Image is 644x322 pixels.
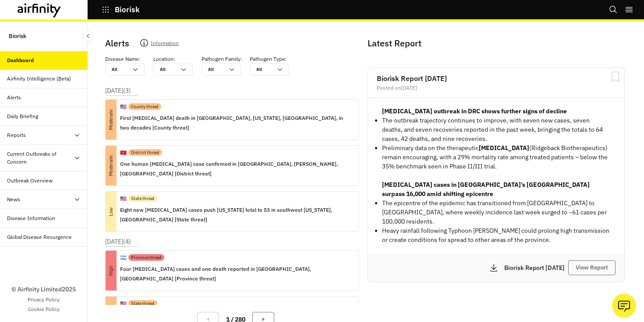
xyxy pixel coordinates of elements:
div: Outbreak Overview [7,177,53,185]
p: 🇺🇸 [120,103,127,111]
p: Eight new [MEDICAL_DATA] cases push [US_STATE] total to 53 in southwest [US_STATE], [GEOGRAPHIC_D... [120,205,351,224]
p: Latest Report [368,37,623,50]
p: 🇺🇸 [120,195,127,203]
strong: [MEDICAL_DATA] cases in [GEOGRAPHIC_DATA]’s [GEOGRAPHIC_DATA] surpass 16,000 amid shifting epicentre [382,181,590,198]
p: Alerts [105,37,129,50]
p: State threat [131,300,155,307]
svg: Bookmark Report [610,71,621,82]
p: Preliminary data on the therapeutic (Ridgeback Biotherapeutics) remain encouraging, with a 29% mo... [382,143,610,171]
a: Privacy Policy [28,296,60,304]
p: Moderate [91,160,131,171]
button: Close Sidebar [82,30,94,42]
p: The outbreak trajectory continues to improve, with seven new cases, seven deaths, and seven recov... [382,116,610,143]
div: Daily Briefing [7,112,38,120]
div: Airfinity Intelligence (Beta) [7,75,71,83]
p: Heavy rainfall following Typhoon [PERSON_NAME] could prolong high transmission or create conditio... [382,226,610,245]
div: Disease Information [7,214,55,222]
div: Current Outbreaks of Concern [7,150,74,166]
strong: [MEDICAL_DATA] outbreak in DRC shows further signs of decline [382,107,567,115]
p: [DATE] ( 3 ) [105,86,131,95]
p: © Airfinity Limited 2025 [11,285,76,294]
p: Pathogen Family : [202,55,242,63]
p: Biorisk [9,28,26,44]
p: First [MEDICAL_DATA] death in [GEOGRAPHIC_DATA], [US_STATE], [GEOGRAPHIC_DATA], in two decades [C... [120,113,351,133]
p: State threat [131,195,155,202]
div: Alerts [7,94,21,101]
button: Search [609,2,618,17]
div: Dashboard [7,56,34,64]
p: Biorisk Report [DATE] [504,265,568,271]
p: Information [151,38,179,51]
p: 🇦🇷 [120,254,127,262]
strong: [MEDICAL_DATA] [479,144,529,152]
p: 🇺🇸 [120,300,127,308]
p: Disease Name : [105,55,141,63]
p: High [91,265,131,276]
p: Location : [153,55,175,63]
p: County threat [131,103,159,110]
p: Low [91,206,131,217]
div: Global Disease Resurgence [7,233,72,241]
p: Pathogen Type : [250,55,287,63]
div: Posted on [DATE] [377,85,616,91]
button: Biorisk [102,2,140,17]
h2: Biorisk Report [DATE] [377,75,616,82]
p: Biorisk [115,6,140,14]
button: Ask our analysts [612,294,636,318]
p: 🇰🇬 [120,149,127,157]
p: Moderate [91,114,131,125]
a: Cookie Policy [28,305,60,313]
button: View Report [568,260,616,275]
p: Four [MEDICAL_DATA] cases and one death reported in [GEOGRAPHIC_DATA], [GEOGRAPHIC_DATA] [Provinc... [120,264,351,283]
p: [DATE] ( 4 ) [105,237,131,246]
div: News [7,196,20,203]
p: The epicentre of the epidemic has transitioned from [GEOGRAPHIC_DATA] to [GEOGRAPHIC_DATA], where... [382,199,610,226]
p: Province threat [131,254,162,261]
p: One human [MEDICAL_DATA] case confirmed in [GEOGRAPHIC_DATA], [PERSON_NAME], [GEOGRAPHIC_DATA] [D... [120,159,351,178]
p: District threat [131,149,159,156]
div: Reports [7,131,26,139]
